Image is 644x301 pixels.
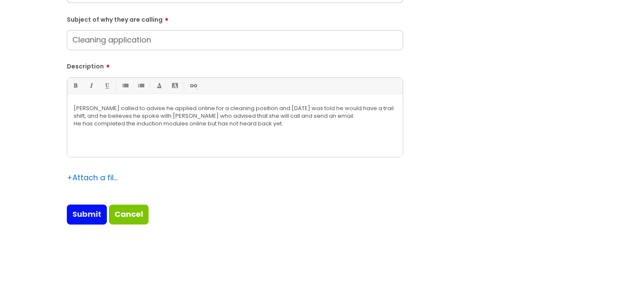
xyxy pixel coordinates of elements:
[67,13,403,23] label: Subject of why they are calling
[135,80,146,91] a: 1. Ordered List (Ctrl-Shift-8)
[67,171,118,185] div: Attach a file
[154,80,164,91] a: Font Color
[74,105,396,120] p: [PERSON_NAME] called to advise he applied online for a cleaning position and [DATE] was told he w...
[67,204,107,224] input: Submit
[188,80,198,91] a: Link
[120,80,130,91] a: • Unordered List (Ctrl-Shift-7)
[70,80,80,91] a: Bold (Ctrl-B)
[109,204,149,224] a: Cancel
[74,120,396,128] p: He has completed the induction modules online but has not heard back yet.
[169,80,180,91] a: Back Color
[67,60,403,70] label: Description
[86,80,96,91] a: Italic (Ctrl-I)
[101,80,112,91] a: Underline(Ctrl-U)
